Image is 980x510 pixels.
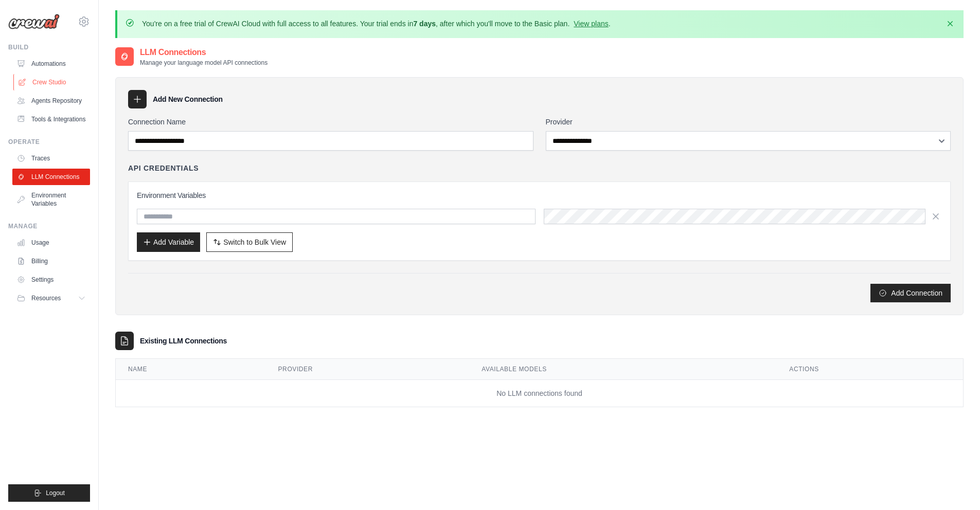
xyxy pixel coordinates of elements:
a: Tools & Integrations [12,111,90,128]
a: Traces [12,150,90,167]
p: Manage your language model API connections [140,59,268,67]
a: Environment Variables [12,187,90,212]
label: Provider [546,117,951,127]
div: Operate [8,138,90,146]
th: Provider [266,359,470,380]
button: Add Connection [870,284,951,302]
a: Billing [12,253,90,269]
label: Connection Name [128,117,533,127]
h3: Environment Variables [137,190,942,201]
a: Usage [12,234,90,251]
h4: API Credentials [128,163,199,173]
p: You're on a free trial of CrewAI Cloud with full access to all features. Your trial ends in , aft... [142,19,611,29]
h3: Add New Connection [153,94,223,104]
td: No LLM connections found [116,380,963,407]
button: Logout [8,484,90,502]
button: Add Variable [137,232,200,252]
button: Resources [12,290,90,306]
div: Build [8,43,90,51]
a: View plans [574,20,608,28]
a: LLM Connections [12,169,90,185]
button: Switch to Bulk View [206,232,293,252]
a: Automations [12,56,90,72]
th: Actions [777,359,963,380]
div: Manage [8,222,90,230]
th: Available Models [469,359,777,380]
h2: LLM Connections [140,46,268,59]
h3: Existing LLM Connections [140,336,227,346]
a: Settings [12,271,90,288]
span: Switch to Bulk View [223,237,286,247]
span: Resources [31,294,61,302]
img: Logo [8,14,60,29]
a: Agents Repository [12,93,90,109]
a: Crew Studio [13,74,91,90]
strong: 7 days [413,20,436,28]
span: Logout [46,489,65,497]
th: Name [116,359,266,380]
